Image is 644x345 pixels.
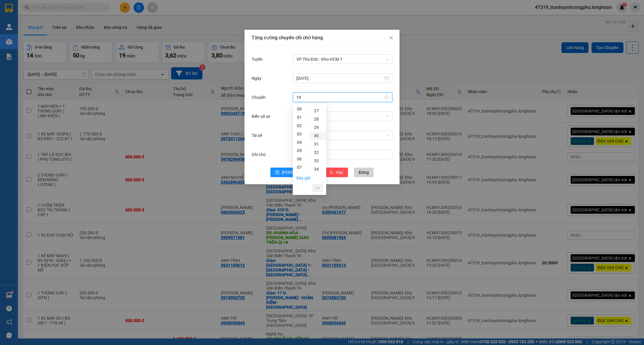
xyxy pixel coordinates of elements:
[46,20,82,42] span: CÔNG TY TNHH CHUYỂN PHÁT NHANH BẢO AN
[324,168,348,177] button: closeHủy
[336,169,343,176] span: Hủy
[296,75,383,82] input: Ngày
[83,28,121,33] span: 0109597835
[270,168,318,177] button: save[PERSON_NAME]
[310,148,326,157] div: 32
[359,169,369,176] span: Đóng
[310,107,326,115] div: 27
[329,170,333,175] span: close
[310,140,326,148] div: 31
[275,170,279,175] span: save
[293,163,309,171] div: 07
[293,146,309,155] div: 05
[296,94,383,101] input: Chuyến
[252,57,266,62] label: Tuyến
[86,12,104,18] span: [DATE]
[310,157,326,165] div: 33
[293,155,309,163] div: 06
[2,26,45,36] span: [PHONE_NUMBER]
[310,115,326,123] div: 28
[296,176,310,180] a: Bây giờ
[310,132,326,140] div: 30
[293,130,309,138] div: 03
[310,165,326,173] div: 34
[296,112,385,121] input: Biển số xe
[83,28,95,33] strong: MST:
[252,114,273,119] label: Biển số xe
[293,150,392,159] input: Ghi chú
[21,12,104,18] span: Ngày in phiếu: 19:03 ngày
[252,152,269,157] label: Ghi chú
[293,105,309,113] div: 00
[252,95,269,100] label: Chuyến
[293,113,309,121] div: 01
[282,169,314,176] span: [PERSON_NAME]
[252,76,264,81] label: Ngày
[310,123,326,132] div: 29
[2,44,62,60] span: Mã đơn: HCM91309250020
[296,131,385,140] input: Tài xế
[23,3,102,11] strong: PHIẾU DÁN LÊN HÀNG
[354,168,374,177] button: Đóng
[383,30,400,46] button: Close
[252,35,392,41] div: Tăng cường chuyến chỉ chở hàng
[389,35,394,40] span: close
[296,55,389,64] span: VP Thủ Đức - Kho HCM 1
[312,185,323,192] button: OK
[252,133,265,138] label: Tài xế
[16,26,32,31] strong: CSKH:
[293,121,309,130] div: 02
[293,138,309,146] div: 04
